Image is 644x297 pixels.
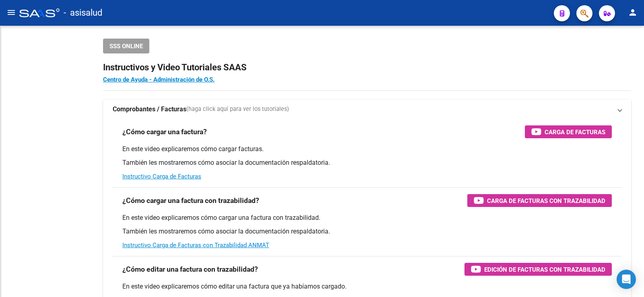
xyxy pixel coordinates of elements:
strong: Comprobantes / Facturas [113,105,186,114]
p: En este video explicaremos cómo cargar facturas. [122,145,612,154]
button: Carga de Facturas con Trazabilidad [467,194,612,207]
mat-expansion-panel-header: Comprobantes / Facturas(haga click aquí para ver los tutoriales) [103,100,631,119]
a: Centro de Ayuda - Administración de O.S. [103,76,215,83]
a: Instructivo Carga de Facturas con Trazabilidad ANMAT [122,242,269,249]
span: - asisalud [64,4,102,22]
p: También les mostraremos cómo asociar la documentación respaldatoria. [122,158,612,167]
p: En este video explicaremos cómo cargar una factura con trazabilidad. [122,213,612,222]
mat-icon: menu [6,8,16,17]
h2: Instructivos y Video Tutoriales SAAS [103,60,631,75]
a: Instructivo Carga de Facturas [122,173,201,180]
mat-icon: person [628,8,638,17]
span: Edición de Facturas con Trazabilidad [484,264,605,274]
button: SSS ONLINE [103,39,149,53]
h3: ¿Cómo cargar una factura? [122,126,207,137]
div: Open Intercom Messenger [617,270,636,289]
h3: ¿Cómo editar una factura con trazabilidad? [122,264,258,275]
p: En este video explicaremos cómo editar una factura que ya habíamos cargado. [122,282,612,291]
span: Carga de Facturas con Trazabilidad [487,196,605,206]
span: (haga click aquí para ver los tutoriales) [186,105,289,114]
span: SSS ONLINE [109,43,143,50]
button: Carga de Facturas [525,125,612,138]
h3: ¿Cómo cargar una factura con trazabilidad? [122,195,259,206]
p: También les mostraremos cómo asociar la documentación respaldatoria. [122,227,612,236]
button: Edición de Facturas con Trazabilidad [464,263,612,276]
span: Carga de Facturas [545,127,605,137]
